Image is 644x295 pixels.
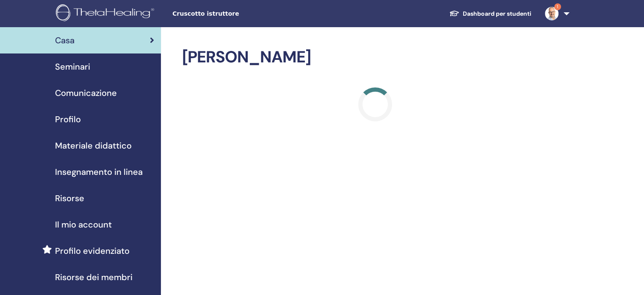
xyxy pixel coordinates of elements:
h2: [PERSON_NAME] [182,48,568,67]
a: Dashboard per studenti [442,6,538,22]
span: Casa [55,34,75,47]
span: Il mio account [55,218,112,231]
span: Cruscotto istruttore [172,9,299,18]
span: Profilo [55,113,81,126]
span: Insegnamento in linea [55,166,143,178]
span: 1 [554,3,561,10]
img: graduation-cap-white.svg [449,10,459,17]
span: Seminari [55,60,90,73]
span: Comunicazione [55,87,117,99]
span: Profilo evidenziato [55,244,130,257]
span: Materiale didattico [55,139,132,152]
img: default.jpg [545,7,558,20]
span: Risorse [55,192,84,205]
span: Risorse dei membri [55,271,133,284]
img: logo.png [56,4,157,23]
